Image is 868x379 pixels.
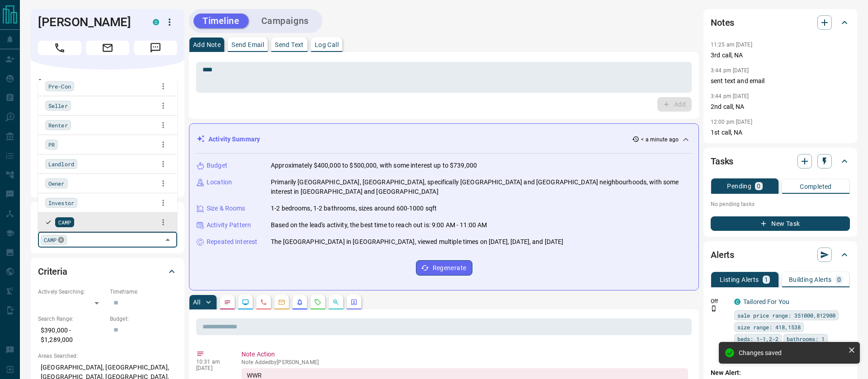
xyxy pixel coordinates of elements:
p: 0 [837,276,841,283]
span: Pre-Con [48,82,71,91]
p: sent text and email [711,76,850,86]
p: Log Call [315,42,339,48]
p: Completed [800,183,832,190]
p: 2nd call, NA [711,102,850,112]
p: 1-2 bedrooms, 1-2 bathrooms, sizes around 600-1000 sqft [271,204,437,213]
h1: [PERSON_NAME] [38,15,139,29]
span: sale price range: 351000,812900 [737,311,835,320]
p: Activity Summary [208,135,260,144]
p: Note Action [241,350,688,359]
div: Notes [711,12,850,33]
button: Timeline [193,14,249,28]
p: 1st call, NA [711,128,850,137]
span: bathrooms: 1 [787,334,825,343]
p: 0 [757,183,760,189]
svg: Requests [314,299,321,306]
p: Timeframe: [110,288,177,296]
p: $390,000 - $1,289,000 [38,323,105,347]
span: Seller [48,101,68,110]
span: Investor [48,198,74,207]
p: Actively Searching: [38,288,105,296]
p: Location [207,178,232,187]
p: Search Range: [38,315,105,323]
p: Approximately $400,000 to $500,000, with some interest up to $739,000 [271,161,477,170]
button: New Task [711,216,850,231]
button: Close [161,234,174,246]
p: Building Alerts [789,276,832,283]
p: Areas Searched: [38,352,177,360]
span: Email [86,41,129,55]
span: Message [134,41,177,55]
p: Size & Rooms [207,204,245,213]
span: Landlord [48,159,74,168]
p: Off [711,297,729,305]
div: condos.ca [734,299,741,305]
p: Add Note [193,42,221,48]
p: Note Added by [PERSON_NAME] [241,359,688,365]
div: Tasks [711,150,850,172]
p: Repeated Interest [207,237,257,247]
p: Primarily [GEOGRAPHIC_DATA], [GEOGRAPHIC_DATA], specifically [GEOGRAPHIC_DATA] and [GEOGRAPHIC_DA... [271,178,691,197]
p: Budget [207,161,227,170]
svg: Listing Alerts [296,299,303,306]
svg: Notes [224,299,231,306]
svg: Lead Browsing Activity [242,299,249,306]
p: [DATE] [196,365,228,371]
button: Regenerate [416,260,472,276]
div: Changes saved [739,349,844,356]
p: Send Text [275,42,304,48]
p: No pending tasks [711,197,850,211]
p: Pending [727,183,751,189]
span: Owner [48,179,65,188]
p: Based on the lead's activity, the best time to reach out is: 9:00 AM - 11:00 AM [271,220,487,230]
p: Budget: [110,315,177,323]
p: All [193,299,200,305]
p: The [GEOGRAPHIC_DATA] in [GEOGRAPHIC_DATA], viewed multiple times on [DATE], [DATE], and [DATE] [271,237,563,247]
p: Activity Pattern [207,220,251,230]
span: CAMP [58,218,71,227]
span: Call [38,41,81,55]
button: Campaigns [252,14,318,28]
a: Tailored For You [743,298,789,305]
p: Listing Alerts [720,276,759,283]
h2: Alerts [711,248,734,262]
p: 3:44 pm [DATE] [711,67,749,74]
p: 1 [764,276,768,283]
p: 3:44 pm [DATE] [711,93,749,99]
p: 3rd call, NA [711,51,850,60]
p: Send Email [231,42,264,48]
span: size range: 418,1538 [737,323,801,332]
div: Alerts [711,244,850,266]
div: Criteria [38,261,177,282]
div: Activity Summary< a minute ago [197,131,691,148]
p: 11:25 am [DATE] [711,42,752,48]
button: Open [87,77,98,88]
div: CAMP [41,235,67,245]
h2: Notes [711,15,734,30]
p: < a minute ago [641,136,679,144]
svg: Agent Actions [350,299,358,306]
span: Renter [48,121,68,130]
h2: Tasks [711,154,733,168]
svg: Emails [278,299,285,306]
span: PR [48,140,55,149]
span: CAMP [44,235,57,244]
h2: Criteria [38,264,67,279]
p: 10:31 am [196,359,228,365]
svg: Opportunities [332,299,340,306]
p: New Alert: [711,368,850,378]
svg: Push Notification Only [711,305,717,312]
p: 12:00 pm [DATE] [711,119,752,125]
span: beds: 1-1,2-2 [737,334,778,343]
svg: Calls [260,299,267,306]
div: condos.ca [153,19,159,25]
